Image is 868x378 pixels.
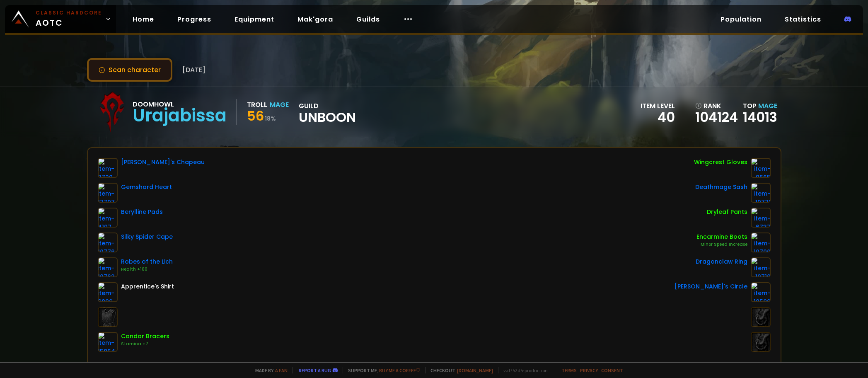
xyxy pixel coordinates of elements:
[247,107,264,125] span: 56
[457,367,493,373] a: [DOMAIN_NAME]
[498,367,548,373] span: v. d752d5 - production
[751,257,771,277] img: item-10710
[758,101,777,111] span: Mage
[98,233,118,252] img: item-10776
[98,158,118,178] img: item-7720
[778,11,828,28] a: Statistics
[36,9,102,29] span: AOTC
[247,99,267,110] div: Troll
[121,332,169,341] div: Condor Bracers
[265,114,276,123] small: 18 %
[87,58,172,82] button: Scan character
[121,257,173,266] div: Robes of the Lich
[641,101,675,111] div: item level
[36,9,102,17] small: Classic Hardcore
[126,11,161,28] a: Home
[250,367,288,373] span: Made by
[751,282,771,302] img: item-18586
[696,233,747,241] div: Encarmine Boots
[695,101,738,111] div: rank
[696,257,747,266] div: Dragonclaw Ring
[299,101,356,124] div: guild
[299,367,331,373] a: Report a bug
[98,332,118,352] img: item-15864
[350,11,387,28] a: Guilds
[121,266,173,273] div: Health +100
[751,233,771,252] img: item-10700
[270,99,289,110] div: Mage
[121,158,205,167] div: [PERSON_NAME]'s Chapeau
[695,111,738,124] a: 104124
[98,282,118,302] img: item-6096
[696,241,747,248] div: Minor Speed Increase
[751,183,771,203] img: item-10771
[379,367,420,373] a: Buy me a coffee
[299,111,356,124] span: Unboon
[343,367,420,373] span: Support me,
[641,111,675,124] div: 40
[98,208,118,228] img: item-4197
[228,11,281,28] a: Equipment
[714,11,768,28] a: Population
[601,367,623,373] a: Consent
[133,109,227,122] div: Urajabissa
[561,367,577,373] a: Terms
[743,108,777,126] a: 14013
[98,257,118,277] img: item-10762
[98,183,118,203] img: item-17707
[121,208,163,216] div: Berylline Pads
[5,5,116,33] a: Classic HardcoreAOTC
[133,99,227,109] div: Doomhowl
[695,183,747,191] div: Deathmage Sash
[121,282,174,291] div: Apprentice's Shirt
[675,282,747,291] div: [PERSON_NAME]'s Circle
[121,233,173,241] div: Silky Spider Cape
[291,11,340,28] a: Mak'gora
[121,341,169,347] div: Stamina +7
[121,183,172,191] div: Gemshard Heart
[707,208,747,216] div: Dryleaf Pants
[425,367,493,373] span: Checkout
[751,158,771,178] img: item-9665
[182,65,206,75] span: [DATE]
[580,367,598,373] a: Privacy
[171,11,218,28] a: Progress
[743,101,777,111] div: Top
[275,367,288,373] a: a fan
[751,208,771,228] img: item-6737
[694,158,747,167] div: Wingcrest Gloves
